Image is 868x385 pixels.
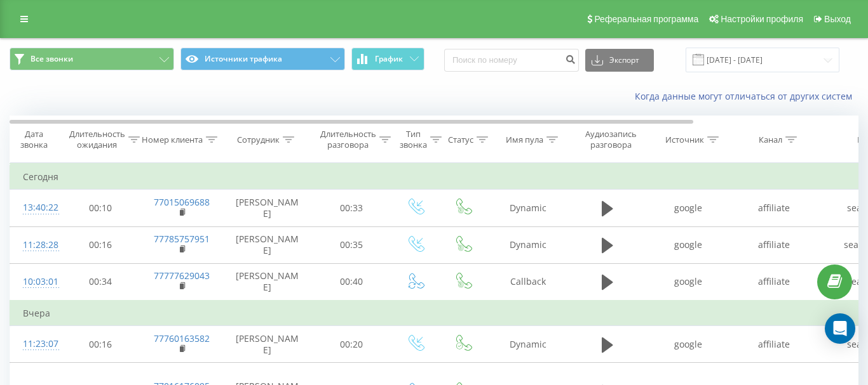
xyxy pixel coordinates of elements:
td: google [646,190,731,226]
div: Сотрудник [237,134,280,145]
div: Имя пула [506,134,543,145]
td: google [646,226,731,263]
span: Выход [824,14,851,24]
div: Статус [448,134,473,145]
td: google [646,263,731,301]
button: График [351,48,424,70]
td: 00:16 [61,226,140,263]
input: Поиск по номеру [444,49,579,72]
span: Настройки профиля [721,14,803,24]
a: 77785757951 [154,233,210,245]
div: 10:03:01 [23,270,48,294]
td: 00:35 [312,226,391,263]
span: График [375,55,403,63]
div: Дата звонка [10,129,57,150]
td: [PERSON_NAME] [223,326,312,363]
td: affiliate [731,326,817,363]
span: Все звонки [31,54,73,64]
a: 77777629043 [154,270,210,282]
td: Callback [487,263,569,301]
a: 77760163582 [154,332,210,344]
div: 11:23:07 [23,332,48,356]
div: Источник [665,134,704,145]
td: 00:34 [61,263,140,301]
td: Dynamic [487,326,569,363]
div: 13:40:22 [23,195,48,220]
div: Канал [759,134,782,145]
td: [PERSON_NAME] [223,226,312,263]
div: 11:28:28 [23,233,48,258]
td: 00:20 [312,326,391,363]
div: Аудиозапись разговора [580,129,642,150]
td: affiliate [731,190,817,226]
td: 00:10 [61,190,140,226]
a: Когда данные могут отличаться от других систем [635,90,858,102]
a: 77015069688 [154,196,210,208]
td: affiliate [731,226,817,263]
span: Реферальная программа [594,14,698,24]
td: Dynamic [487,226,569,263]
td: google [646,326,731,363]
button: Все звонки [10,48,174,70]
button: Источники трафика [180,48,345,70]
td: [PERSON_NAME] [223,263,312,301]
div: Номер клиента [142,134,203,145]
td: 00:33 [312,190,391,226]
td: [PERSON_NAME] [223,190,312,226]
div: Тип звонка [400,129,427,150]
div: Длительность ожидания [69,129,125,150]
td: Dynamic [487,190,569,226]
div: Open Intercom Messenger [825,313,855,344]
button: Экспорт [585,49,654,72]
td: 00:16 [61,326,140,363]
td: 00:40 [312,263,391,301]
td: affiliate [731,263,817,301]
div: Длительность разговора [320,129,376,150]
